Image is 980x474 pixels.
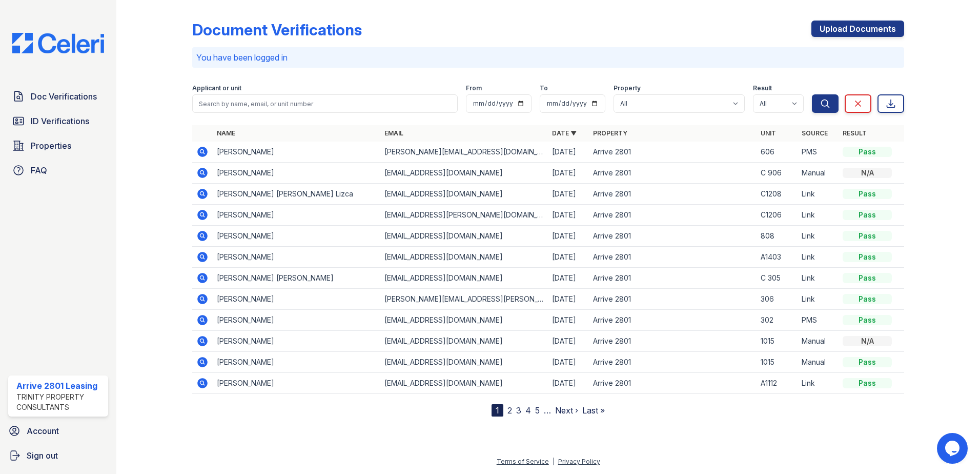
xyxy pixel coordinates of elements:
a: ID Verifications [8,111,108,131]
td: [EMAIL_ADDRESS][DOMAIN_NAME] [380,163,548,184]
td: [EMAIL_ADDRESS][DOMAIN_NAME] [380,352,548,373]
span: Sign out [27,449,58,462]
td: [PERSON_NAME] [PERSON_NAME] [213,268,380,289]
td: Arrive 2801 [589,331,757,352]
td: [DATE] [548,268,589,289]
a: Terms of Service [497,458,549,465]
td: [PERSON_NAME] [213,163,380,184]
a: Date ▼ [552,129,577,137]
a: Upload Documents [811,21,904,37]
a: Account [4,421,112,441]
td: [EMAIL_ADDRESS][DOMAIN_NAME] [380,373,548,394]
div: 1 [492,404,503,417]
a: 4 [525,405,531,416]
span: Doc Verifications [31,90,97,103]
td: A1403 [757,247,798,268]
td: [DATE] [548,289,589,310]
td: Arrive 2801 [589,184,757,205]
td: [DATE] [548,163,589,184]
td: 606 [757,142,798,163]
td: Arrive 2801 [589,142,757,163]
div: Pass [843,210,892,220]
td: [PERSON_NAME] [213,226,380,247]
div: Pass [843,378,892,388]
td: [EMAIL_ADDRESS][DOMAIN_NAME] [380,226,548,247]
td: [PERSON_NAME] [213,373,380,394]
div: Pass [843,315,892,325]
td: [DATE] [548,205,589,226]
td: [PERSON_NAME] [213,331,380,352]
td: [DATE] [548,247,589,268]
td: [PERSON_NAME] [213,310,380,331]
div: Pass [843,147,892,157]
a: Name [217,129,235,137]
td: C 906 [757,163,798,184]
td: [PERSON_NAME] [213,205,380,226]
td: [EMAIL_ADDRESS][PERSON_NAME][DOMAIN_NAME] [380,205,548,226]
td: [DATE] [548,142,589,163]
td: [DATE] [548,331,589,352]
td: [DATE] [548,184,589,205]
a: Result [843,129,867,137]
td: C1208 [757,184,798,205]
span: ID Verifications [31,115,89,127]
td: [PERSON_NAME] [213,247,380,268]
td: Link [798,205,839,226]
iframe: chat widget [937,433,970,464]
td: C1206 [757,205,798,226]
button: Sign out [4,445,112,466]
td: Arrive 2801 [589,163,757,184]
td: [PERSON_NAME] [213,142,380,163]
td: Arrive 2801 [589,310,757,331]
td: Link [798,268,839,289]
td: [DATE] [548,352,589,373]
td: [PERSON_NAME] [213,352,380,373]
td: Link [798,184,839,205]
td: 1015 [757,331,798,352]
div: Pass [843,273,892,283]
a: Properties [8,135,108,156]
td: Link [798,247,839,268]
td: [PERSON_NAME] [PERSON_NAME] Lizca [213,184,380,205]
a: 2 [507,405,512,416]
td: Arrive 2801 [589,226,757,247]
a: Privacy Policy [558,458,600,465]
td: Arrive 2801 [589,268,757,289]
span: Account [27,425,59,437]
div: Pass [843,357,892,367]
td: [EMAIL_ADDRESS][DOMAIN_NAME] [380,268,548,289]
td: Manual [798,331,839,352]
td: [PERSON_NAME][EMAIL_ADDRESS][PERSON_NAME][DOMAIN_NAME] [380,289,548,310]
div: Pass [843,294,892,304]
span: … [544,404,551,417]
td: 1015 [757,352,798,373]
div: N/A [843,336,892,346]
td: [PERSON_NAME] [213,289,380,310]
label: From [466,84,482,92]
td: [EMAIL_ADDRESS][DOMAIN_NAME] [380,331,548,352]
td: Manual [798,352,839,373]
p: You have been logged in [196,51,900,64]
span: Properties [31,140,71,152]
td: Arrive 2801 [589,352,757,373]
a: 3 [516,405,521,416]
a: Property [593,129,627,137]
td: [EMAIL_ADDRESS][DOMAIN_NAME] [380,310,548,331]
span: FAQ [31,164,47,176]
td: Link [798,226,839,247]
a: Last » [582,405,605,416]
div: Pass [843,231,892,241]
td: Link [798,373,839,394]
td: A1112 [757,373,798,394]
a: FAQ [8,160,108,181]
div: | [553,458,555,465]
td: PMS [798,310,839,331]
input: Search by name, email, or unit number [192,94,458,113]
div: N/A [843,168,892,178]
td: Manual [798,163,839,184]
td: [EMAIL_ADDRESS][DOMAIN_NAME] [380,184,548,205]
td: 302 [757,310,798,331]
td: Arrive 2801 [589,289,757,310]
a: Email [384,129,403,137]
div: Document Verifications [192,21,362,39]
